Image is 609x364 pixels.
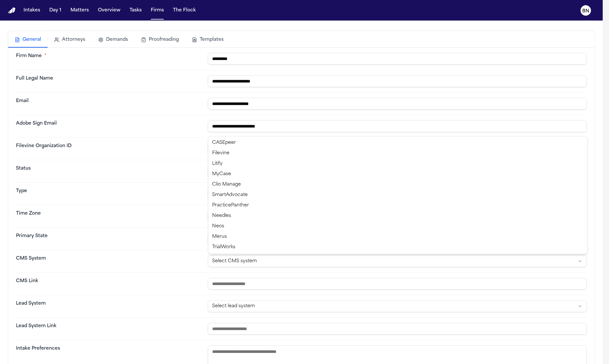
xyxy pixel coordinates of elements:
span: Clio Manage [212,181,241,188]
span: SmartAdvocate [212,192,248,198]
span: Neos [212,223,225,230]
span: PracticePanther [212,202,249,209]
span: MyCase [212,171,231,177]
span: Litify [212,160,223,167]
span: Filevine [212,150,230,157]
span: CASEpeer [212,140,236,146]
span: Merus [212,234,227,240]
span: TrialWorks [212,244,236,250]
span: Needles [212,213,231,219]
